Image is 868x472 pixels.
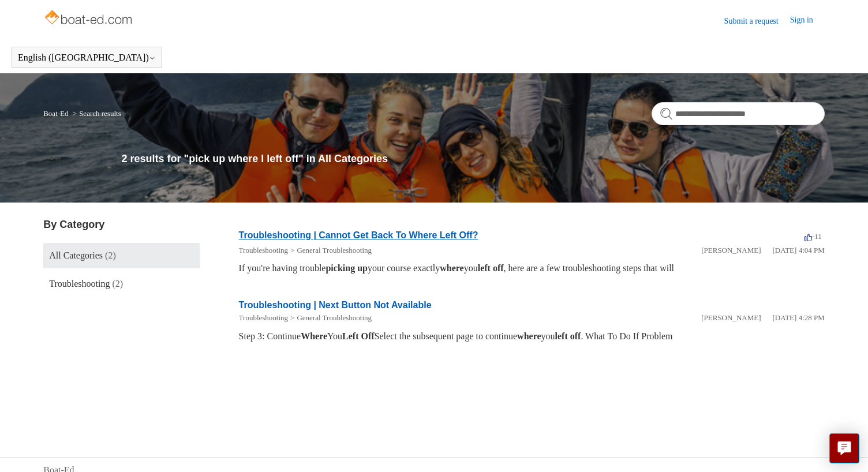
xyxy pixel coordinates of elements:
[43,109,68,118] a: Boat-Ed
[652,102,825,125] input: Search
[555,331,568,341] em: left
[43,7,135,30] img: Boat-Ed Help Center home page
[18,53,156,63] button: English ([GEOGRAPHIC_DATA])
[239,313,288,322] a: Troubleshooting
[724,15,790,27] a: Submit a request
[49,250,103,260] span: All Categories
[301,331,327,341] em: Where
[105,250,116,260] span: (2)
[701,245,761,256] li: [PERSON_NAME]
[43,271,200,297] a: Troubleshooting (2)
[288,245,372,256] li: General Troubleshooting
[49,279,110,289] span: Troubleshooting
[829,433,859,463] button: Live chat
[478,263,491,273] em: left
[342,331,358,341] em: Left
[112,279,123,289] span: (2)
[43,217,200,233] h3: By Category
[517,331,541,341] em: where
[297,313,372,322] a: General Troubleshooting
[239,230,478,240] a: Troubleshooting | Cannot Get Back To Where Left Off?
[122,151,825,167] h1: 2 results for "pick up where I left off" in All Categories
[239,329,825,343] div: Step 3: Continue You Select the subsequent page to continue you . What To Do If Problem
[357,263,368,273] em: up
[297,246,372,254] a: General Troubleshooting
[239,261,825,275] div: If you're having trouble your course exactly you , here are a few troubleshooting steps that will
[239,245,288,256] li: Troubleshooting
[440,263,463,273] em: where
[773,246,825,254] time: 01/05/2024, 16:04
[701,312,761,324] li: [PERSON_NAME]
[361,331,374,341] em: Off
[43,109,70,118] li: Boat-Ed
[493,263,504,273] em: off
[239,300,432,310] a: Troubleshooting | Next Button Not Available
[773,313,825,322] time: 01/05/2024, 16:28
[790,14,825,28] a: Sign in
[239,312,288,324] li: Troubleshooting
[325,263,355,273] em: picking
[288,312,372,324] li: General Troubleshooting
[239,246,288,254] a: Troubleshooting
[70,109,121,118] li: Search results
[805,232,822,241] span: -11
[43,243,200,268] a: All Categories (2)
[570,331,581,341] em: off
